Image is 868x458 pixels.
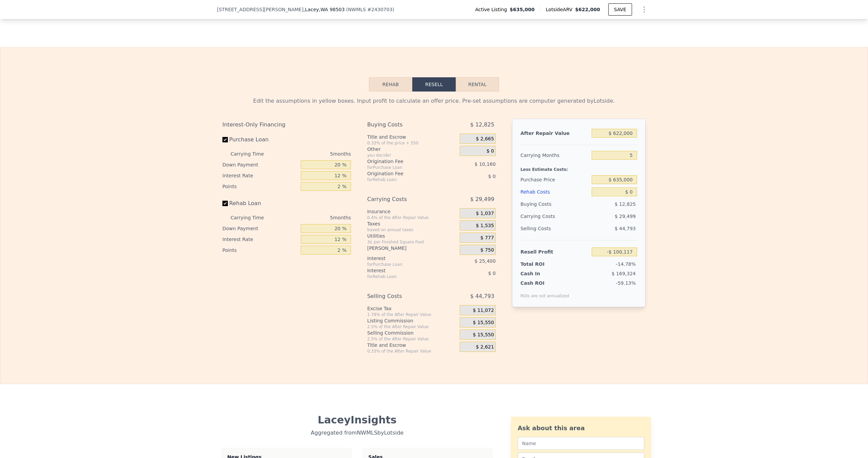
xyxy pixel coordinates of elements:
div: Listing Commission [367,317,457,324]
span: $ 0 [488,174,496,179]
div: 0.33% of the After Repair Value [367,349,457,354]
div: Taxes [367,220,457,227]
span: $ 750 [480,247,494,253]
span: $ 11,072 [473,307,494,314]
div: 0.33% of the price + 550 [367,140,457,146]
span: [STREET_ADDRESS][PERSON_NAME] [217,6,303,13]
span: $622,000 [575,7,600,12]
span: Lotside ARV [546,6,575,13]
span: $ 1,037 [476,211,494,217]
div: Down Payment [222,223,298,234]
div: 5 months [277,148,351,159]
div: Points [222,245,298,256]
div: Cash In [520,270,563,277]
div: Insurance [367,208,457,215]
div: you decide! [367,153,457,158]
div: Carrying Costs [520,210,563,222]
span: $ 29,499 [470,193,494,205]
span: $ 25,400 [475,258,496,264]
span: , WA 98503 [319,7,345,12]
div: Resell Profit [520,246,589,258]
button: Resell [412,77,456,92]
span: -14.78% [616,261,636,267]
div: 0.4% of the After Repair Value [367,215,457,220]
span: $ 2,665 [476,136,494,142]
span: $ 777 [480,235,494,241]
div: for Rehab Loan [367,177,443,182]
div: Ask about this area [518,423,644,433]
div: Origination Fee [367,158,443,165]
button: SAVE [608,3,632,16]
div: Selling Costs [367,290,443,302]
div: ROIs are not annualized [520,286,569,299]
span: -59.13% [616,280,636,286]
span: $ 29,499 [615,214,636,219]
span: $ 15,550 [473,332,494,338]
div: Carrying Months [520,149,589,161]
div: Points [222,181,298,192]
span: $ 44,793 [470,290,494,302]
div: ( ) [346,6,394,13]
div: Title and Escrow [367,134,457,140]
div: 2.5% of the After Repair Value [367,336,457,342]
div: for Purchase Loan [367,262,443,267]
div: Total ROI [520,261,563,267]
div: based on annual taxes [367,227,457,233]
span: $ 12,825 [615,201,636,207]
div: Interest-Only Financing [222,119,351,131]
span: $635,000 [510,6,535,13]
div: 2.5% of the After Repair Value [367,324,457,330]
div: Interest [367,255,443,262]
div: Buying Costs [367,119,443,131]
div: Interest [367,267,443,274]
span: $ 0 [488,271,496,276]
span: $ 1,535 [476,223,494,229]
div: [PERSON_NAME] [367,245,457,252]
div: Buying Costs [520,198,589,210]
span: $ 15,550 [473,320,494,326]
span: $ 169,324 [612,271,636,276]
div: Carrying Time [231,212,275,223]
div: Carrying Costs [367,193,443,205]
div: Carrying Time [231,148,275,159]
span: $ 0 [487,148,494,154]
span: $ 10,160 [475,161,496,167]
div: Aggregated from NWMLS by Lotside [222,426,492,437]
span: , Lacey [303,6,345,13]
button: Rehab [369,77,412,92]
button: Show Options [637,3,651,16]
div: for Purchase Loan [367,165,443,170]
label: Purchase Loan [222,134,298,146]
input: Name [518,437,644,450]
span: $ 44,793 [615,226,636,231]
div: Edit the assumptions in yellow boxes. Input profit to calculate an offer price. Pre-set assumptio... [222,97,646,105]
div: Interest Rate [222,170,298,181]
div: Interest Rate [222,234,298,245]
span: # 2430703 [367,7,392,12]
div: Utilities [367,233,457,239]
div: Cash ROI [520,280,569,286]
span: NWMLS [348,7,366,12]
div: After Repair Value [520,127,589,139]
input: Purchase Loan [222,137,228,142]
div: Other [367,146,457,153]
div: Selling Costs [520,222,589,235]
div: 1.78% of the After Repair Value [367,312,457,317]
div: Less Estimate Costs: [520,161,637,174]
div: Purchase Price [520,174,589,186]
button: Rental [456,77,499,92]
div: 3¢ per Finished Square Foot [367,239,457,245]
span: Active Listing [475,6,510,13]
label: Rehab Loan [222,197,298,210]
div: Title and Escrow [367,342,457,349]
div: 5 months [277,212,351,223]
span: $ 12,825 [470,119,494,131]
span: $ 2,621 [476,344,494,350]
div: Selling Commission [367,330,457,336]
div: for Rehab Loan [367,274,443,279]
div: Origination Fee [367,170,443,177]
div: Rehab Costs [520,186,589,198]
input: Rehab Loan [222,201,228,206]
div: Lacey Insights [222,414,492,426]
div: Excise Tax [367,305,457,312]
